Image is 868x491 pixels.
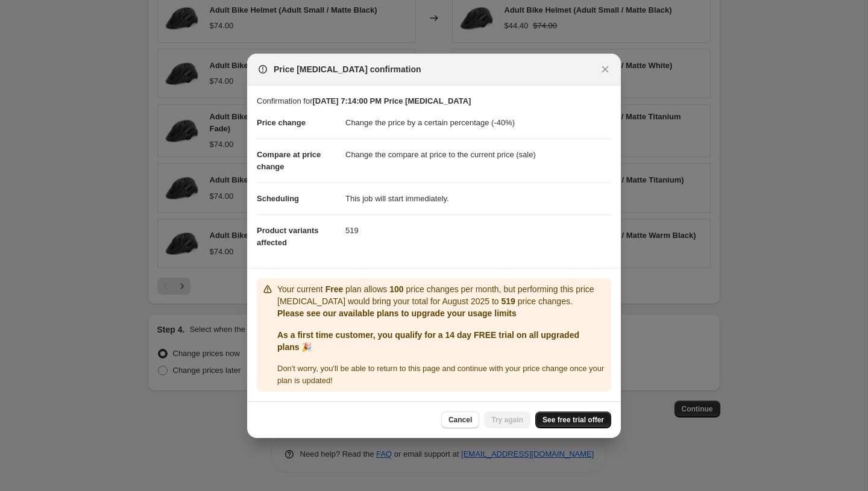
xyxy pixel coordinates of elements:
[277,307,606,319] p: Please see our available plans to upgrade your usage limits
[441,411,479,428] button: Cancel
[345,214,611,246] dd: 519
[257,194,299,203] span: Scheduling
[502,296,515,306] b: 519
[597,61,614,78] button: Close
[325,284,344,294] b: Free
[274,63,421,75] span: Price [MEDICAL_DATA] confirmation
[277,283,606,307] p: Your current plan allows price changes per month, but performing this price [MEDICAL_DATA] would ...
[389,284,403,294] b: 100
[345,139,611,170] dd: Change the compare at price to the current price (sale)
[542,415,604,425] span: See free trial offer
[257,95,611,107] p: Confirmation for
[448,415,472,425] span: Cancel
[257,150,321,171] span: Compare at price change
[312,96,471,105] b: [DATE] 7:14:00 PM Price [MEDICAL_DATA]
[257,226,319,247] span: Product variants affected
[535,411,611,428] a: See free trial offer
[277,330,579,352] b: As a first time customer, you qualify for a 14 day FREE trial on all upgraded plans 🎉
[345,183,611,214] dd: This job will start immediately.
[345,107,611,139] dd: Change the price by a certain percentage (-40%)
[257,118,306,127] span: Price change
[277,364,604,385] span: Don ' t worry, you ' ll be able to return to this page and continue with your price change once y...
